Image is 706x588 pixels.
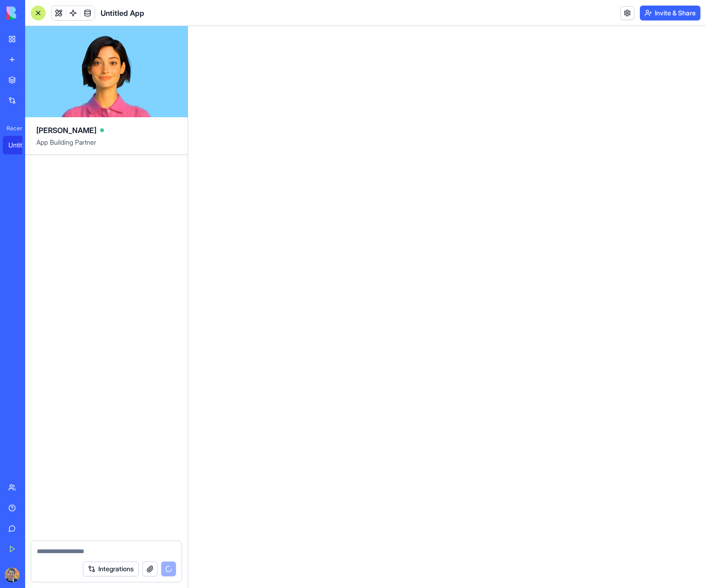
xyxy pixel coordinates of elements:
a: Untitled App [3,136,40,154]
button: Integrations [83,561,139,576]
span: [PERSON_NAME] [36,125,96,136]
div: Untitled App [8,140,34,150]
img: logo [7,7,64,20]
img: ACg8ocJHt3b4iFFhzSho9Qn4yFEhcTAvoSa6qhRtjXjQkoBmdq4S1M3P=s96-c [5,568,20,582]
span: Untitled App [101,7,144,19]
span: Recent [3,125,22,132]
button: Invite & Share [640,6,700,20]
span: App Building Partner [36,138,176,154]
